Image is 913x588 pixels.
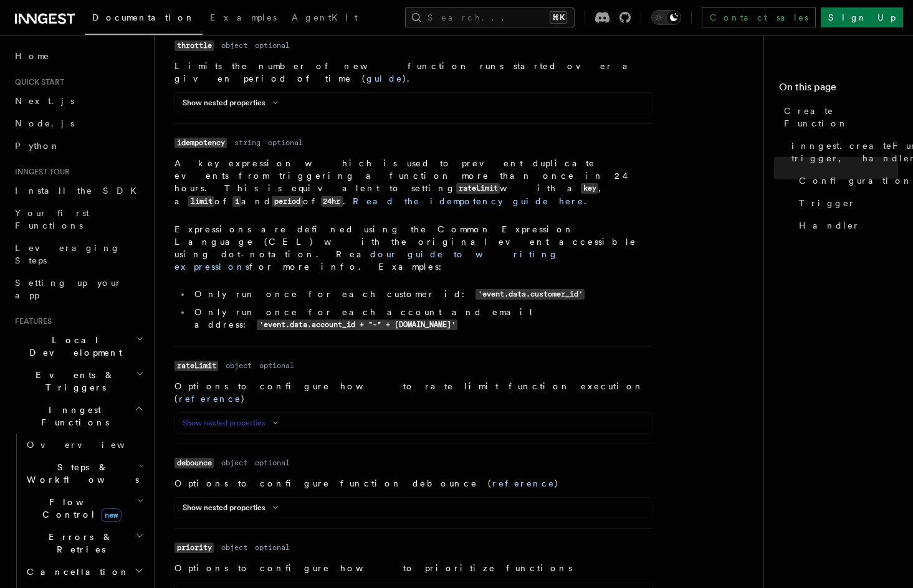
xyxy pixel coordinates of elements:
[255,543,290,552] dd: optional
[10,404,135,429] span: Inngest Functions
[794,214,898,237] a: Handler
[456,183,500,194] code: rateLimit
[15,186,144,196] span: Install the SDK
[292,12,358,22] span: AgentKit
[174,157,653,208] p: A key expression which is used to prevent duplicate events from triggering a function more than o...
[259,361,294,371] dd: optional
[786,135,898,169] a: inngest.createFunction(configuration, trigger, handler): InngestFunction
[10,202,146,237] a: Your first Functions
[22,566,130,578] span: Cancellation
[10,329,146,364] button: Local Development
[174,477,653,490] p: Options to configure function debounce ( )
[10,45,146,67] a: Home
[284,4,365,34] a: AgentKit
[10,316,52,326] span: Features
[15,208,89,230] span: Your first Functions
[492,478,555,488] a: reference
[22,496,137,521] span: Flow Control
[784,105,898,130] span: Create Function
[550,11,567,24] kbd: ⌘K
[221,40,247,50] dd: object
[15,141,60,151] span: Python
[257,320,457,330] code: 'event.data.account_id + "-" + [DOMAIN_NAME]'
[10,237,146,272] a: Leveraging Steps
[174,361,218,371] code: rateLimit
[651,10,681,25] button: Toggle dark mode
[179,394,241,404] a: reference
[203,4,284,34] a: Examples
[232,196,241,207] code: 1
[779,80,898,100] h4: On this page
[191,306,653,331] li: Only run once for each account and email address:
[183,503,283,513] button: Show nested properties
[405,7,575,27] button: Search...⌘K
[22,491,146,526] button: Flow Controlnew
[272,196,302,207] code: period
[268,138,303,148] dd: optional
[10,399,146,434] button: Inngest Functions
[10,334,136,359] span: Local Development
[10,112,146,135] a: Node.js
[221,543,247,552] dd: object
[581,183,598,194] code: key
[174,543,214,553] code: priority
[183,98,283,108] button: Show nested properties
[234,138,261,148] dd: string
[799,219,860,232] span: Handler
[22,526,146,561] button: Errors & Retries
[15,118,74,128] span: Node.js
[174,138,227,148] code: idempotency
[183,418,283,428] button: Show nested properties
[210,12,277,22] span: Examples
[174,223,653,273] p: Expressions are defined using the Common Expression Language (CEL) with the original event access...
[174,40,214,51] code: throttle
[226,361,252,371] dd: object
[255,40,290,50] dd: optional
[174,380,653,405] p: Options to configure how to rate limit function execution ( )
[799,174,912,187] span: Configuration
[779,100,898,135] a: Create Function
[10,135,146,157] a: Python
[353,196,584,206] a: Read the idempotency guide here
[188,196,214,207] code: limit
[10,77,64,87] span: Quick start
[174,458,214,468] code: debounce
[10,369,136,394] span: Events & Triggers
[15,243,120,265] span: Leveraging Steps
[321,196,343,207] code: 24hr
[15,96,74,106] span: Next.js
[22,561,146,583] button: Cancellation
[476,289,585,300] code: 'event.data.customer_id'
[366,73,403,83] a: guide
[794,192,898,214] a: Trigger
[15,278,122,300] span: Setting up your app
[85,4,203,35] a: Documentation
[10,272,146,306] a: Setting up your app
[22,531,135,556] span: Errors & Retries
[92,12,195,22] span: Documentation
[191,288,653,301] li: Only run once for each customer id:
[174,249,558,272] a: our guide to writing expressions
[15,50,50,62] span: Home
[702,7,816,27] a: Contact sales
[22,456,146,491] button: Steps & Workflows
[101,508,122,522] span: new
[174,562,653,574] p: Options to configure how to prioritize functions
[22,461,139,486] span: Steps & Workflows
[10,364,146,399] button: Events & Triggers
[799,197,856,209] span: Trigger
[821,7,903,27] a: Sign Up
[22,434,146,456] a: Overview
[174,60,653,85] p: Limits the number of new function runs started over a given period of time ( ).
[27,440,155,450] span: Overview
[10,179,146,202] a: Install the SDK
[255,458,290,468] dd: optional
[10,90,146,112] a: Next.js
[221,458,247,468] dd: object
[794,169,898,192] a: Configuration
[10,167,70,177] span: Inngest tour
